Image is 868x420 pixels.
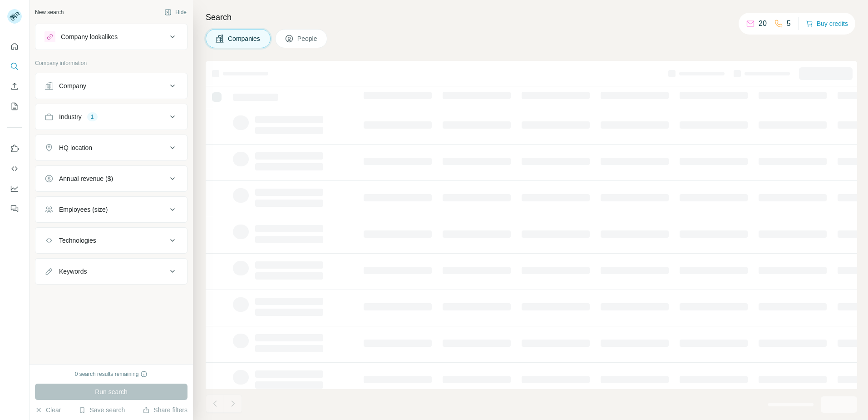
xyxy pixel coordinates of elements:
[59,174,113,183] div: Annual revenue ($)
[787,18,791,29] p: 5
[7,78,22,95] button: Enrich CSV
[206,11,857,24] h4: Search
[35,260,187,282] button: Keywords
[59,267,87,276] div: Keywords
[7,38,22,55] button: Quick start
[87,113,98,121] div: 1
[35,106,187,128] button: Industry1
[7,200,22,217] button: Feedback
[35,230,187,251] button: Technologies
[228,34,261,43] span: Companies
[59,205,108,214] div: Employees (size)
[35,59,187,67] p: Company information
[59,112,82,121] div: Industry
[7,140,22,157] button: Use Surfe on LinkedIn
[75,370,148,378] div: 0 search results remaining
[35,75,187,97] button: Company
[59,236,96,245] div: Technologies
[35,8,64,16] div: New search
[61,32,118,41] div: Company lookalikes
[297,34,318,43] span: People
[759,18,767,29] p: 20
[35,405,61,415] button: Clear
[7,58,22,75] button: Search
[35,168,187,190] button: Annual revenue ($)
[79,405,125,415] button: Save search
[158,5,193,19] button: Hide
[806,17,848,30] button: Buy credits
[143,405,187,415] button: Share filters
[59,143,92,152] div: HQ location
[7,160,22,177] button: Use Surfe API
[35,199,187,220] button: Employees (size)
[7,98,22,115] button: My lists
[59,81,86,90] div: Company
[35,26,187,48] button: Company lookalikes
[35,137,187,159] button: HQ location
[7,180,22,197] button: Dashboard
